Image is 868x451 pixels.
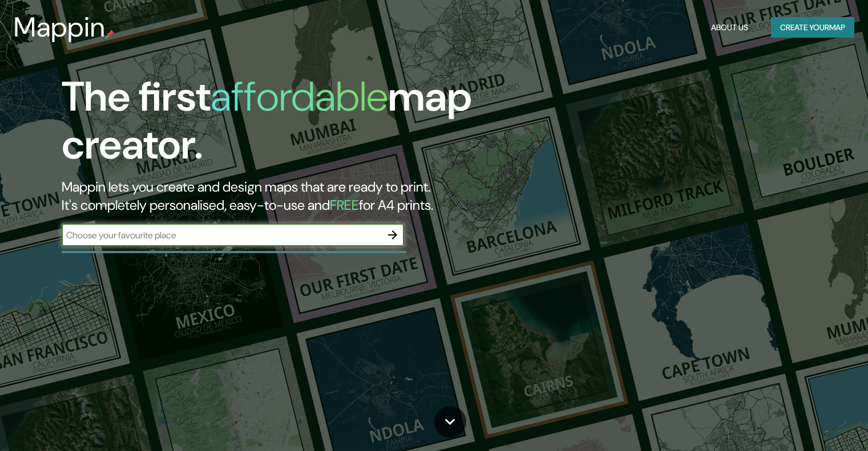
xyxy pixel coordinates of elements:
h2: Mappin lets you create and design maps that are ready to print. It's completely personalised, eas... [62,178,496,214]
h5: FREE [330,196,359,214]
iframe: Help widget launcher [766,407,855,438]
h1: The first map creator. [62,73,496,178]
button: Create yourmap [771,17,854,38]
h1: affordable [211,70,388,123]
button: About Us [706,17,753,38]
input: Choose your favourite place [62,229,381,242]
h3: Mappin [14,11,106,43]
img: mappin-pin [106,30,115,39]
